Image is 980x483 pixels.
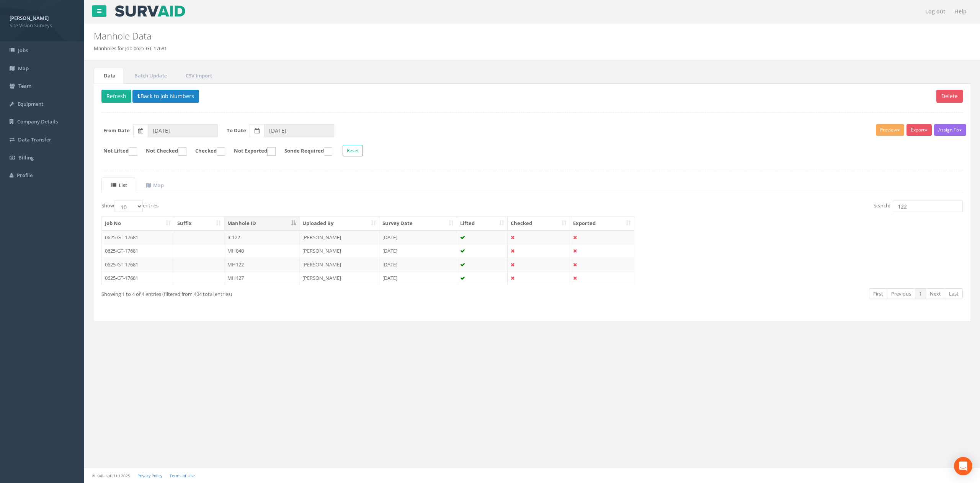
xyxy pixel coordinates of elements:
[379,258,457,271] td: [DATE]
[18,154,34,161] span: Billing
[124,68,175,84] a: Batch Update
[379,244,457,258] td: [DATE]
[101,177,135,193] a: List
[103,127,130,134] label: From Date
[17,118,58,125] span: Company Details
[102,271,174,285] td: 0625-GT-17681
[224,217,299,230] th: Manhole ID: activate to sort column descending
[10,13,75,29] a: [PERSON_NAME] Site Vision Surveys
[934,124,966,136] button: Assign To
[926,288,945,299] a: Next
[379,217,457,230] th: Survey Date: activate to sort column ascending
[188,147,225,156] label: Checked
[18,47,28,54] span: Jobs
[224,271,299,285] td: MH127
[10,15,49,21] strong: [PERSON_NAME]
[299,230,379,244] td: [PERSON_NAME]
[906,124,932,136] button: Export
[915,288,926,299] a: 1
[18,82,31,89] span: Team
[101,90,131,103] button: Refresh
[945,288,963,299] a: Last
[114,200,143,212] select: Showentries
[299,271,379,285] td: [PERSON_NAME]
[224,258,299,271] td: MH122
[94,31,822,41] h2: Manhole Data
[264,124,334,137] input: To Date
[18,65,29,72] span: Map
[136,177,172,193] a: Map
[148,124,218,137] input: From Date
[146,182,164,189] uib-tab-heading: Map
[936,90,963,103] button: Delete
[92,473,130,478] small: © Kullasoft Ltd 2025
[227,127,246,134] label: To Date
[132,90,199,103] button: Back to Job Numbers
[874,200,963,212] label: Search:
[102,258,174,271] td: 0625-GT-17681
[457,217,508,230] th: Lifted: activate to sort column ascending
[101,200,158,212] label: Show entries
[174,217,225,230] th: Suffix: activate to sort column ascending
[101,287,454,298] div: Showing 1 to 4 of 4 entries (filtered from 404 total entries)
[137,473,162,478] a: Privacy Policy
[102,217,174,230] th: Job No: activate to sort column ascending
[893,200,963,212] input: Search:
[876,124,904,136] button: Preview
[94,45,167,52] li: Manholes for Job 0625-GT-17681
[96,147,137,156] label: Not Lifted
[887,288,915,299] a: Previous
[18,136,51,143] span: Data Transfer
[343,145,363,156] button: Reset
[224,230,299,244] td: IC122
[94,68,124,84] a: Data
[299,244,379,258] td: [PERSON_NAME]
[226,147,276,156] label: Not Exported
[508,217,570,230] th: Checked: activate to sort column ascending
[379,271,457,285] td: [DATE]
[379,230,457,244] td: [DATE]
[18,100,43,107] span: Equipment
[299,217,379,230] th: Uploaded By: activate to sort column ascending
[10,22,75,29] span: Site Vision Surveys
[138,147,186,156] label: Not Checked
[277,147,332,156] label: Sonde Required
[299,258,379,271] td: [PERSON_NAME]
[869,288,887,299] a: First
[570,217,634,230] th: Exported: activate to sort column ascending
[111,182,127,189] uib-tab-heading: List
[17,172,33,179] span: Profile
[176,68,220,84] a: CSV Import
[224,244,299,258] td: MH040
[102,230,174,244] td: 0625-GT-17681
[954,457,972,475] div: Open Intercom Messenger
[102,244,174,258] td: 0625-GT-17681
[170,473,195,478] a: Terms of Use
